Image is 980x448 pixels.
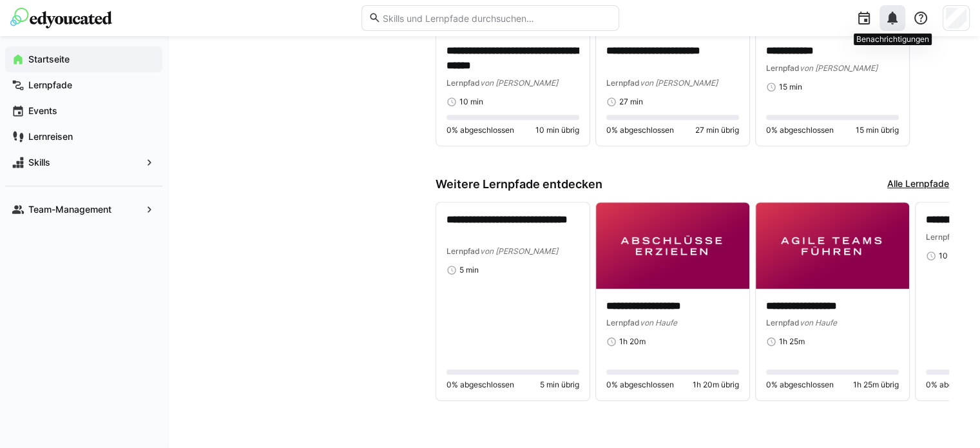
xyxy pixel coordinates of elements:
span: von Haufe [640,318,677,327]
span: von Haufe [800,318,837,327]
span: 27 min übrig [695,125,739,135]
span: 27 min [619,97,643,107]
span: von [PERSON_NAME] [800,63,878,73]
span: 0% abgeschlossen [766,125,834,135]
img: image [756,202,909,289]
span: von [PERSON_NAME] [480,246,558,256]
span: 1h 25m übrig [853,380,899,390]
span: von [PERSON_NAME] [640,78,718,88]
span: 0% abgeschlossen [447,380,514,390]
span: Lernpfad [926,232,959,242]
span: Lernpfad [447,246,480,256]
span: 10 min übrig [535,125,579,135]
span: 5 min [459,265,479,275]
span: 10 min [459,97,483,107]
span: 5 min übrig [540,380,579,390]
span: 1h 20m übrig [693,380,739,390]
span: 0% abgeschlossen [606,125,674,135]
img: image [596,202,749,289]
span: 0% abgeschlossen [766,380,834,390]
input: Skills und Lernpfade durchsuchen… [381,12,611,24]
span: 1h 25m [779,336,805,347]
span: Lernpfad [606,78,640,88]
span: 0% abgeschlossen [606,380,674,390]
a: Alle Lernpfade [887,177,949,191]
span: 1h 20m [619,336,646,347]
span: Lernpfad [766,63,800,73]
span: 15 min übrig [856,125,899,135]
div: Benachrichtigungen [854,34,932,45]
span: 10 min [939,251,963,261]
span: Lernpfad [606,318,640,327]
span: 15 min [779,82,802,92]
span: von [PERSON_NAME] [480,78,558,88]
h3: Weitere Lernpfade entdecken [436,177,602,191]
span: Lernpfad [447,78,480,88]
span: 0% abgeschlossen [447,125,514,135]
span: Lernpfad [766,318,800,327]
